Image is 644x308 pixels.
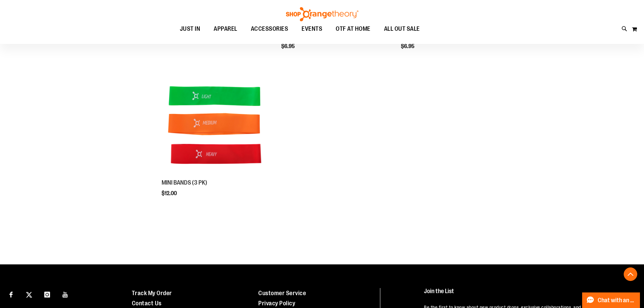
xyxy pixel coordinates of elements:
[384,21,420,37] span: ALL OUT SALE
[214,21,237,37] span: APPAREL
[59,288,71,300] a: Visit our Youtube page
[158,67,273,214] div: product
[336,21,371,37] span: OTF AT HOME
[180,21,200,37] span: JUST IN
[285,7,359,21] img: Shop Orangetheory
[624,267,637,281] button: Back To Top
[5,288,17,300] a: Visit our Facebook page
[281,43,296,49] span: $6.95
[598,297,636,304] span: Chat with an Expert
[251,21,288,37] span: ACCESSORIES
[132,300,162,307] a: Contact Us
[41,288,53,300] a: Visit our Instagram page
[162,70,270,179] img: MINI BANDS (3 PK)
[302,21,322,37] span: EVENTS
[401,43,415,49] span: $6.95
[132,290,172,297] a: Track My Order
[582,292,640,308] button: Chat with an Expert
[26,292,32,298] img: Twitter
[424,288,628,301] h4: Join the List
[162,70,270,180] a: MINI BANDS (3 PK)
[258,300,295,307] a: Privacy Policy
[23,288,35,300] a: Visit our X page
[162,190,178,196] span: $12.00
[258,290,306,297] a: Customer Service
[162,179,207,186] a: MINI BANDS (3 PK)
